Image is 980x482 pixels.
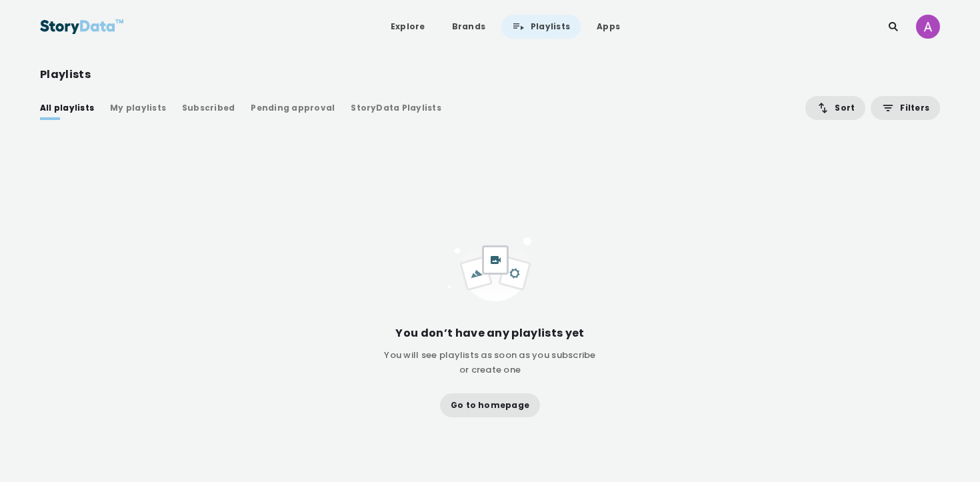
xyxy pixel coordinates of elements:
[835,101,855,115] span: Sort
[805,96,865,120] button: Sort
[900,101,929,115] span: Filters
[586,15,631,39] a: Apps
[40,67,940,83] div: Playlists
[440,393,540,417] button: Go to homepage
[501,15,581,39] a: Playlists
[441,15,496,39] a: Brands
[351,101,441,115] div: StoryData Playlists
[451,399,529,412] span: Go to homepage
[182,101,235,115] div: Subscribed
[40,101,94,115] div: All playlists
[40,15,124,39] img: StoryData Logo
[251,101,335,115] div: Pending approval
[916,15,940,39] img: ACg8ocJ7R4PaCXrn3N87rXfOPTZdwFtwdK2XlzQIPEKZxT08XYhwNA=s96-c
[395,325,584,341] div: You don’t have any playlists yet
[448,235,532,301] img: no-playlists-72791cbd.svg
[380,15,436,39] a: Explore
[382,348,599,377] div: You will see playlists as soon as you subscribe or create one
[110,101,166,115] div: My playlists
[871,96,940,120] button: Filters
